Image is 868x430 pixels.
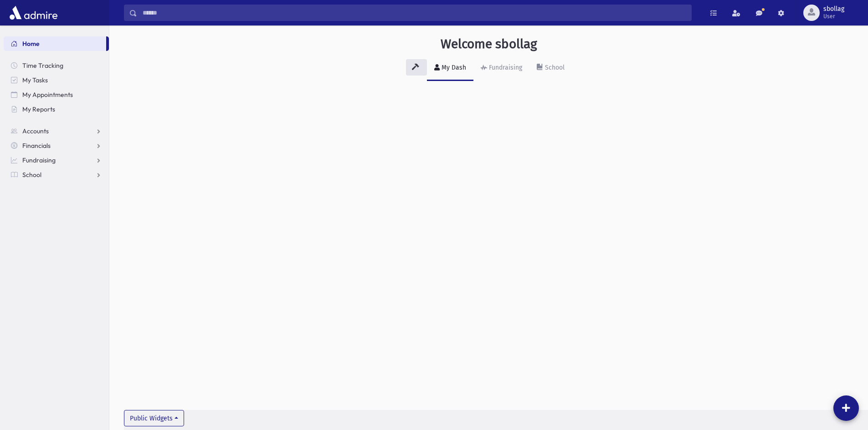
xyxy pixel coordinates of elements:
input: Search [137,5,691,21]
a: Financials [4,138,109,153]
a: Fundraising [473,56,529,81]
button: Public Widgets [124,410,184,426]
span: Time Tracking [22,61,63,70]
h3: Welcome sbollag [441,36,537,52]
div: School [543,64,565,71]
span: School [22,171,41,179]
img: AdmirePro [7,4,60,22]
a: Accounts [4,124,109,138]
div: Fundraising [487,64,522,71]
span: Fundraising [22,156,56,164]
a: Home [4,36,106,51]
span: Home [22,40,40,48]
a: Time Tracking [4,58,109,73]
span: My Tasks [22,76,48,84]
span: My Reports [22,105,55,113]
a: School [529,56,572,81]
a: Fundraising [4,153,109,167]
span: My Appointments [22,91,73,99]
a: My Tasks [4,73,109,87]
a: My Dash [427,56,473,81]
span: User [823,13,844,20]
a: School [4,167,109,182]
a: My Appointments [4,87,109,102]
span: Accounts [22,127,49,135]
a: My Reports [4,102,109,116]
div: My Dash [440,64,466,71]
span: Financials [22,142,51,150]
span: sbollag [823,5,844,13]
